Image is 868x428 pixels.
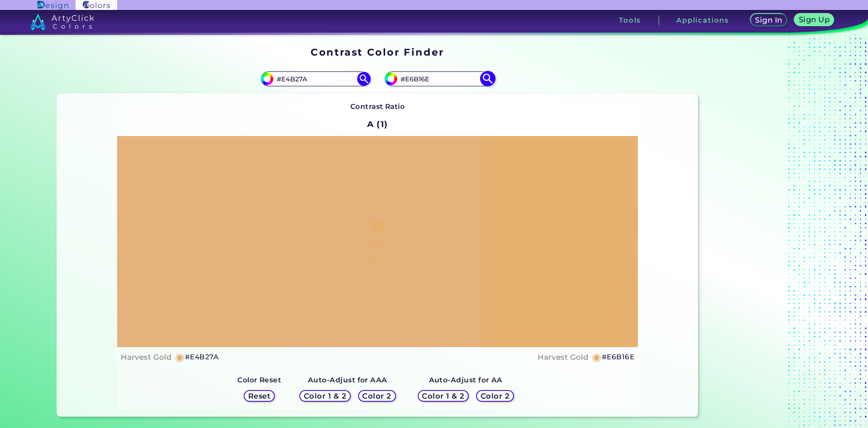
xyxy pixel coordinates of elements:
[350,102,405,111] strong: Contrast Ratio
[175,352,185,362] h5: ◉
[249,392,269,399] h5: Reset
[756,17,781,24] h5: Sign In
[38,1,68,9] img: ArtyClick Design logo
[365,251,390,264] h4: Text ✗
[357,235,398,249] h1: Title ✗
[308,376,387,384] strong: Auto-Adjust for AAA
[424,392,462,399] h5: Color 1 & 2
[796,14,832,26] a: Sign Up
[397,73,481,85] input: type color 2..
[121,351,172,364] h4: Harvest Gold
[306,392,344,399] h5: Color 1 & 2
[363,114,392,134] h2: A (1)
[592,352,602,362] h5: ◉
[482,392,509,399] h5: Color 2
[480,71,495,87] img: icon search
[357,72,371,85] img: icon search
[619,17,641,24] h3: Tools
[311,45,444,59] h1: Contrast Color Finder
[429,376,503,384] strong: Auto-Adjust for AA
[30,14,94,30] img: logo_artyclick_colors_white.svg
[538,351,589,364] h4: Harvest Gold
[676,17,729,24] h3: Applications
[237,376,281,384] strong: Color Reset
[602,351,634,363] h5: #E6B16E
[274,73,358,85] input: type color 1..
[800,16,828,23] h5: Sign Up
[185,351,218,363] h5: #E4B27A
[363,392,390,399] h5: Color 2
[752,14,785,26] a: Sign In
